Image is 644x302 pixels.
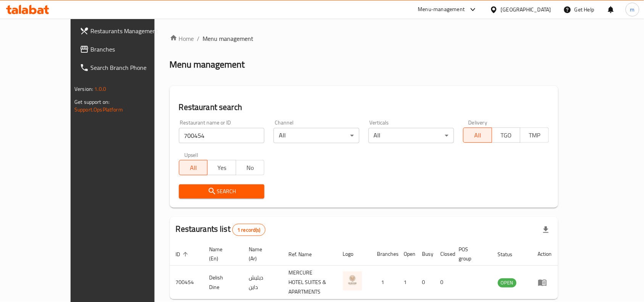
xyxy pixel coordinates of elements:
[207,160,236,175] button: Yes
[501,5,551,14] div: [GEOGRAPHIC_DATA]
[435,242,453,266] th: Closed
[179,128,265,143] input: Search for restaurant name or ID..
[182,162,205,173] span: All
[459,245,483,263] span: POS group
[274,128,359,143] div: All
[211,162,233,173] span: Yes
[337,242,371,266] th: Logo
[282,266,337,299] td: MERCURE HOTEL SUITES & APARTMENTS
[176,250,190,259] span: ID
[371,242,398,266] th: Branches
[371,266,398,299] td: 1
[418,5,465,14] div: Menu-management
[74,58,178,77] a: Search Branch Phone
[94,84,106,94] span: 1.0.0
[170,242,558,299] table: enhanced table
[495,130,518,141] span: TGO
[288,250,322,259] span: Ref. Name
[74,22,178,40] a: Restaurants Management
[179,184,265,199] button: Search
[398,266,416,299] td: 1
[232,224,266,236] div: Total records count
[74,105,123,115] a: Support.OpsPlatform
[185,187,259,196] span: Search
[532,242,558,266] th: Action
[197,34,200,43] li: /
[74,84,93,94] span: Version:
[498,250,523,259] span: Status
[170,34,558,43] nav: breadcrumb
[538,278,552,287] div: Menu
[416,242,435,266] th: Busy
[179,160,208,175] button: All
[170,58,245,71] h2: Menu management
[630,5,635,14] span: m
[239,162,262,173] span: No
[463,128,492,143] button: All
[74,40,178,58] a: Branches
[498,278,517,287] div: OPEN
[90,45,172,54] span: Branches
[467,130,489,141] span: All
[209,245,234,263] span: Name (En)
[537,221,555,239] div: Export file
[416,266,435,299] td: 0
[233,226,265,234] span: 1 record(s)
[176,223,266,236] h2: Restaurants list
[184,152,198,158] label: Upsell
[492,128,521,143] button: TGO
[203,34,254,43] span: Menu management
[435,266,453,299] td: 0
[170,34,194,43] a: Home
[369,128,454,143] div: All
[179,102,549,113] h2: Restaurant search
[469,120,488,125] label: Delivery
[498,278,517,287] span: OPEN
[74,97,109,107] span: Get support on:
[243,266,283,299] td: ديليش داين
[520,128,549,143] button: TMP
[343,271,362,291] img: Delish Dine
[236,160,265,175] button: No
[249,245,274,263] span: Name (Ar)
[203,266,243,299] td: Delish Dine
[398,242,416,266] th: Open
[170,266,203,299] td: 700454
[523,130,546,141] span: TMP
[90,26,172,36] span: Restaurants Management
[90,63,172,72] span: Search Branch Phone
